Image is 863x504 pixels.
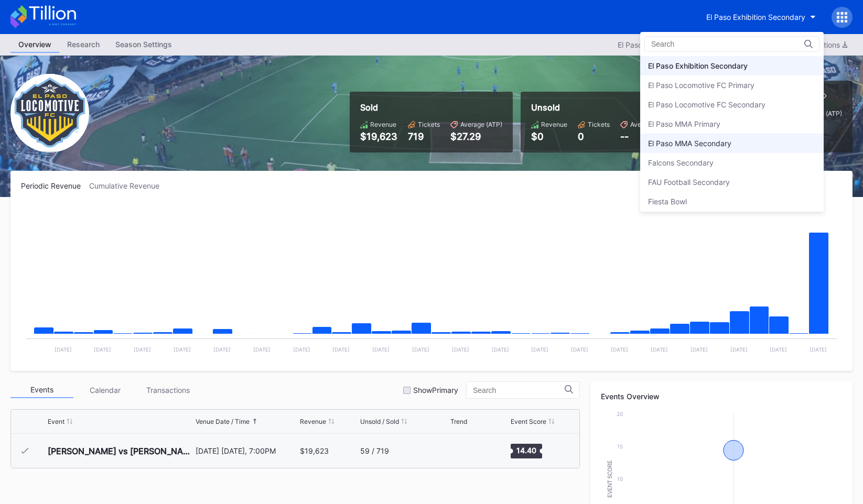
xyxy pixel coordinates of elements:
div: El Paso Exhibition Secondary [648,61,748,70]
div: FAU Football Secondary [648,178,730,187]
input: Search [651,40,743,48]
div: El Paso MMA Primary [648,119,720,128]
div: El Paso Locomotive FC Secondary [648,100,765,109]
div: El Paso Locomotive FC Primary [648,81,754,90]
div: El Paso MMA Secondary [648,139,731,148]
div: Falcons Secondary [648,158,714,167]
div: Fiesta Bowl [648,197,687,206]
